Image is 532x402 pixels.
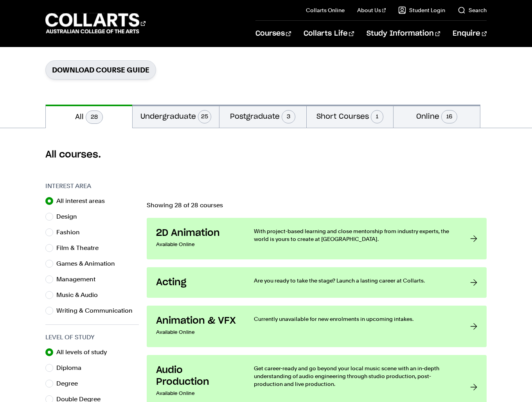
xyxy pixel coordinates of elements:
h3: Audio Production [156,364,238,388]
button: All28 [46,105,132,128]
p: With project-based learning and close mentorship from industry experts, the world is yours to cre... [254,227,455,243]
label: Degree [56,378,84,389]
h3: Animation & VFX [156,315,238,327]
p: Are you ready to take the stage? Launch a lasting career at Collarts. [254,277,455,284]
a: Animation & VFX Available Online Currently unavailable for new enrolments in upcoming intakes. [147,306,487,347]
a: About Us [357,6,386,14]
label: Fashion [56,227,86,238]
p: Available Online [156,239,238,250]
a: Collarts Life [304,21,354,47]
label: Management [56,274,102,285]
button: Online16 [394,105,480,128]
button: Postgraduate3 [219,105,306,128]
h3: Acting [156,277,238,288]
a: Acting Are you ready to take the stage? Launch a lasting career at Collarts. [147,267,487,298]
button: Undergraduate25 [133,105,219,128]
label: Film & Theatre [56,243,105,254]
a: Download Course Guide [45,60,156,80]
label: Games & Animation [56,258,121,269]
a: Collarts Online [306,6,345,14]
p: Showing 28 of 28 courses [147,202,487,208]
p: Currently unavailable for new enrolments in upcoming intakes. [254,315,455,323]
label: Music & Audio [56,290,104,301]
p: Available Online [156,388,238,399]
h3: Interest Area [45,181,139,191]
p: Available Online [156,327,238,338]
label: Diploma [56,362,88,373]
a: 2D Animation Available Online With project-based learning and close mentorship from industry expe... [147,218,487,259]
span: 28 [86,110,103,124]
label: Design [56,211,83,222]
span: 16 [441,110,457,123]
p: Get career-ready and go beyond your local music scene with an in-depth understanding of audio eng... [254,364,455,388]
label: Writing & Communication [56,305,139,316]
h3: Level of Study [45,333,139,342]
span: 25 [198,110,211,123]
h2: All courses. [45,148,487,161]
button: Short Courses1 [307,105,393,128]
a: Courses [255,21,291,47]
h3: 2D Animation [156,227,238,239]
a: Study Information [367,21,440,47]
a: Student Login [398,6,445,14]
a: Search [458,6,487,14]
span: 3 [282,110,295,123]
label: All levels of study [56,347,113,358]
span: 1 [371,110,383,123]
div: Go to homepage [45,12,146,34]
a: Enquire [453,21,487,47]
label: All interest areas [56,196,111,206]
